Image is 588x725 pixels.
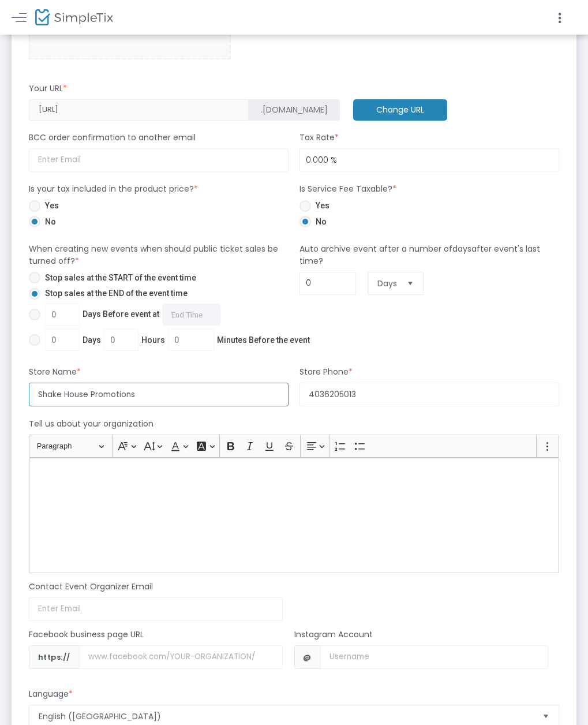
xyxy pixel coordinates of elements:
[29,645,80,669] span: https://
[294,645,321,669] span: @
[29,243,289,267] m-panel-subtitle: When creating new events when should public ticket sales be turned off?
[39,711,533,722] span: English ([GEOGRAPHIC_DATA])
[29,688,73,700] m-panel-subtitle: Language
[37,439,97,453] span: Paragraph
[29,597,283,621] input: Enter Email
[29,435,559,458] div: Editor toolbar
[40,272,196,284] span: Stop sales at the START of the event time
[40,200,59,212] span: Yes
[32,438,110,455] button: Paragraph
[311,200,329,212] span: Yes
[320,645,548,669] input: Username
[299,132,339,144] m-panel-subtitle: Tax Rate
[294,629,373,641] m-panel-subtitle: Instagram Account
[299,383,559,406] input: Enter phone Number
[29,83,67,95] m-panel-subtitle: Your URL
[29,383,289,406] input: Enter Store Name
[261,104,328,116] span: .[DOMAIN_NAME]
[40,287,188,300] span: Stop sales at the END of the event time
[29,148,289,172] input: Enter Email
[377,278,398,289] span: Days
[29,366,81,378] m-panel-subtitle: Store Name
[299,366,353,378] m-panel-subtitle: Store Phone
[311,216,327,228] span: No
[40,304,220,326] span: Days Before event at
[299,183,396,195] m-panel-subtitle: Is Service Fee Taxable?
[29,418,153,430] m-panel-subtitle: Tell us about your organization
[452,243,471,255] span: days
[40,216,56,228] span: No
[29,183,198,195] m-panel-subtitle: Is your tax included in the product price?
[162,304,220,326] input: Days Before event at
[299,243,559,267] m-panel-subtitle: Auto archive event after a number of after event's last time?
[217,334,310,346] span: Minutes Before the event
[29,581,153,593] m-panel-subtitle: Contact Event Organizer Email
[29,629,144,641] m-panel-subtitle: Facebook business page URL
[29,132,196,144] m-panel-subtitle: BCC order confirmation to another email
[79,645,283,669] input: Username
[40,329,310,351] span: Days Hours
[402,272,418,294] button: Select
[300,149,559,171] input: Tax Rate
[353,99,447,121] m-button: Change URL
[29,458,559,573] div: Rich Text Editor, main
